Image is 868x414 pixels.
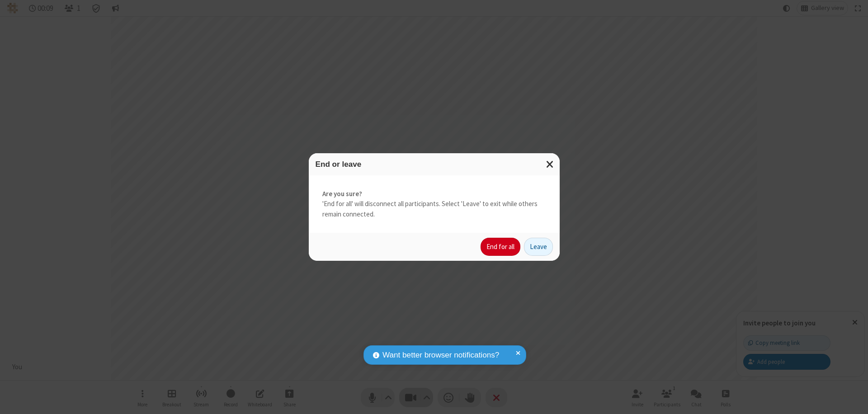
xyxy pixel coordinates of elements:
div: 'End for all' will disconnect all participants. Select 'Leave' to exit while others remain connec... [309,175,560,233]
button: End for all [481,238,520,256]
span: Want better browser notifications? [382,349,499,361]
button: Close modal [541,153,560,175]
button: Leave [524,238,553,256]
strong: Are you sure? [322,189,546,199]
h3: End or leave [316,160,553,169]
